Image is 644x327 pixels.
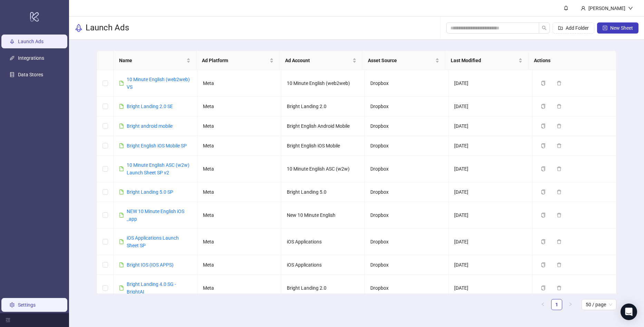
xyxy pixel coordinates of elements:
[557,286,562,290] span: delete
[281,182,365,202] td: Bright Landing 5.0
[365,116,449,136] td: Dropbox
[119,104,124,109] span: file
[114,51,196,70] th: Name
[6,318,10,323] span: menu-fold
[565,299,576,310] li: Next Page
[557,213,562,218] span: delete
[281,70,365,97] td: 10 Minute English (web2web)
[541,302,545,306] span: left
[127,262,174,268] a: Bright IOS (IOS APPS)
[127,235,179,248] a: iOS Applications Launch Sheet SP
[18,39,43,44] a: Launch Ads
[365,156,449,182] td: Dropbox
[119,124,124,128] span: file
[553,22,594,33] button: Add Folder
[362,51,445,70] th: Asset Source
[557,81,562,86] span: delete
[119,190,124,194] span: file
[281,136,365,156] td: Bright English iOS Mobile
[565,299,576,310] button: right
[628,6,633,11] span: down
[541,104,546,109] span: copy
[557,190,562,194] span: delete
[197,255,281,275] td: Meta
[281,202,365,229] td: New 10 Minute English
[621,304,637,320] div: Open Intercom Messenger
[541,124,546,128] span: copy
[119,213,124,218] span: file
[582,299,616,310] div: Page Size
[365,136,449,156] td: Dropbox
[541,81,546,86] span: copy
[552,299,562,310] a: 1
[18,55,44,61] a: Integrations
[18,302,36,308] a: Settings
[197,136,281,156] td: Meta
[551,299,562,310] li: 1
[281,97,365,116] td: Bright Landing 2.0
[449,202,533,229] td: [DATE]
[127,162,189,175] a: 10 Minute English ASC (w2w) Launch Sheet SP v2
[541,190,546,194] span: copy
[449,255,533,275] td: [DATE]
[197,275,281,301] td: Meta
[365,70,449,97] td: Dropbox
[365,275,449,301] td: Dropbox
[197,156,281,182] td: Meta
[449,70,533,97] td: [DATE]
[537,299,548,310] button: left
[285,57,351,64] span: Ad Account
[564,6,568,10] span: bell
[597,22,638,33] button: New Sheet
[541,286,546,290] span: copy
[18,72,43,77] a: Data Stores
[541,143,546,148] span: copy
[445,51,528,70] th: Last Modified
[119,143,124,148] span: file
[449,116,533,136] td: [DATE]
[557,166,562,171] span: delete
[541,166,546,171] span: copy
[75,24,83,32] span: rocket
[610,25,633,31] span: New Sheet
[281,255,365,275] td: iOS Applications
[451,57,517,64] span: Last Modified
[557,143,562,148] span: delete
[127,281,176,295] a: Bright Landing 4.0 SG - BrightAI
[86,22,129,33] h3: Launch Ads
[365,255,449,275] td: Dropbox
[528,51,611,70] th: Actions
[197,202,281,229] td: Meta
[197,116,281,136] td: Meta
[119,262,124,267] span: file
[557,104,562,109] span: delete
[449,156,533,182] td: [DATE]
[541,239,546,244] span: copy
[568,302,573,306] span: right
[127,104,173,109] a: Bright Landing 2.0 SE
[557,124,562,128] span: delete
[365,229,449,255] td: Dropbox
[365,97,449,116] td: Dropbox
[581,6,586,11] span: user
[603,26,607,30] span: plus-square
[558,26,563,30] span: folder-add
[119,81,124,86] span: file
[449,275,533,301] td: [DATE]
[119,166,124,171] span: file
[586,4,628,12] div: [PERSON_NAME]
[119,239,124,244] span: file
[449,182,533,202] td: [DATE]
[586,299,612,310] span: 50 / page
[365,182,449,202] td: Dropbox
[127,189,173,195] a: Bright Landing 5.0 SP
[557,239,562,244] span: delete
[196,51,279,70] th: Ad Platform
[449,229,533,255] td: [DATE]
[197,182,281,202] td: Meta
[542,26,547,30] span: search
[557,262,562,267] span: delete
[541,213,546,218] span: copy
[449,97,533,116] td: [DATE]
[197,97,281,116] td: Meta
